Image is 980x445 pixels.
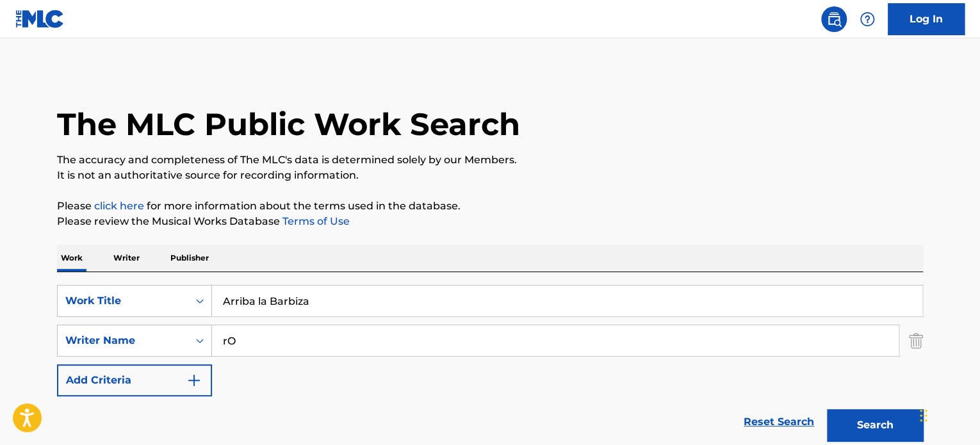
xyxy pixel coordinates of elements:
[57,198,923,214] p: Please for more information about the terms used in the database.
[110,245,143,271] p: Writer
[94,200,144,212] a: click here
[826,12,842,27] img: search
[15,10,65,28] img: MLC Logo
[57,152,923,168] p: The accuracy and completeness of The MLC's data is determined solely by our Members.
[821,6,847,32] a: Public Search
[57,364,212,396] button: Add Criteria
[186,373,202,388] img: 9d2ae6d4665cec9f34b9.svg
[280,215,350,227] a: Terms of Use
[65,293,181,309] div: Work Title
[920,396,927,435] div: Drag
[827,409,923,441] button: Search
[888,3,965,35] a: Log In
[860,12,875,27] img: help
[854,6,880,32] div: Help
[57,214,923,229] p: Please review the Musical Works Database
[57,105,520,143] h1: The MLC Public Work Search
[167,245,213,271] p: Publisher
[65,333,181,348] div: Writer Name
[57,168,923,183] p: It is not an authoritative source for recording information.
[909,325,923,357] img: Delete Criterion
[916,384,980,445] iframe: Chat Widget
[737,408,821,436] a: Reset Search
[57,245,86,271] p: Work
